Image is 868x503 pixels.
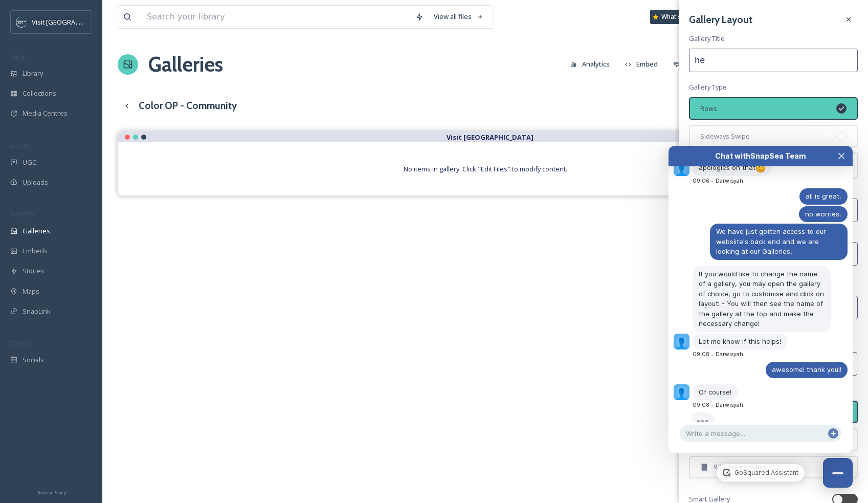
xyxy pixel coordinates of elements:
span: • [711,351,714,358]
span: apologies on that [699,163,766,171]
div: 09:08 Darwisyah [693,402,749,408]
h3: Color OP - Community [139,98,237,113]
span: no worries. [805,210,841,218]
span: • [711,178,714,184]
span: 9:16 Aspect Ratio [714,462,765,472]
img: f06b7b10aa0fcbe72daa377b86b7a815 [674,384,690,401]
input: Search your library [142,6,410,28]
img: f06b7b10aa0fcbe72daa377b86b7a815 [674,334,690,350]
div: 09:06 Darwisyah [693,178,749,184]
button: Close Chat [830,146,853,166]
span: Rows [700,104,717,114]
a: GoSquared Assistant [717,464,804,482]
span: WIDGETS [10,210,34,218]
img: :) [755,163,766,173]
img: f06b7b10aa0fcbe72daa377b86b7a815 [674,160,690,177]
a: Analytics [565,54,620,74]
div: Chat with SnapSea Team [687,151,834,161]
span: SOCIALS [10,339,31,347]
button: Customise [668,54,735,74]
span: We have just gotten access to our websiite's back end and we are looking at our Galleries. [716,227,828,255]
a: Privacy Policy [36,486,66,498]
span: Galleries [23,226,50,236]
img: c3es6xdrejuflcaqpovn.png [16,17,27,27]
span: Gallery Title [689,34,725,43]
span: COLLECT [10,142,32,149]
span: Collections [23,89,56,98]
a: Galleries [148,49,223,80]
span: Library [23,69,43,78]
a: View all files [429,7,488,27]
span: If you would like to change the name of a gallery, you may open the gallery of choice, go to cust... [699,270,826,328]
div: 09:08 Darwisyah [693,351,749,358]
a: What's New [650,10,701,24]
span: Sideways Swipe [700,132,750,141]
span: Embeds [23,246,48,256]
span: • [711,402,714,408]
span: Media Centres [23,108,68,118]
span: Visit [GEOGRAPHIC_DATA] [32,17,111,27]
span: Stories [23,266,44,276]
span: Let me know if this helps! [699,337,781,345]
span: UGC [23,158,36,167]
span: No items in gallery. Click "Edit Files" to modify content. [404,164,567,173]
span: Gallery Type [689,82,727,92]
strong: Visit [GEOGRAPHIC_DATA] [447,133,533,142]
button: Embed [620,54,663,74]
span: MEDIA [10,53,28,60]
h3: Gallery Layout [689,12,752,27]
span: all is great. [806,192,841,200]
span: Socials [23,355,44,365]
span: Privacy Policy [36,489,66,496]
span: Of course! [699,388,731,396]
span: awesome! thank you!! [772,365,841,374]
button: Close Chat [823,458,853,488]
span: Maps [23,287,39,296]
input: My Gallery [689,49,858,72]
button: Analytics [565,54,615,74]
span: Uploads [23,178,48,187]
span: SnapLink [23,307,51,316]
